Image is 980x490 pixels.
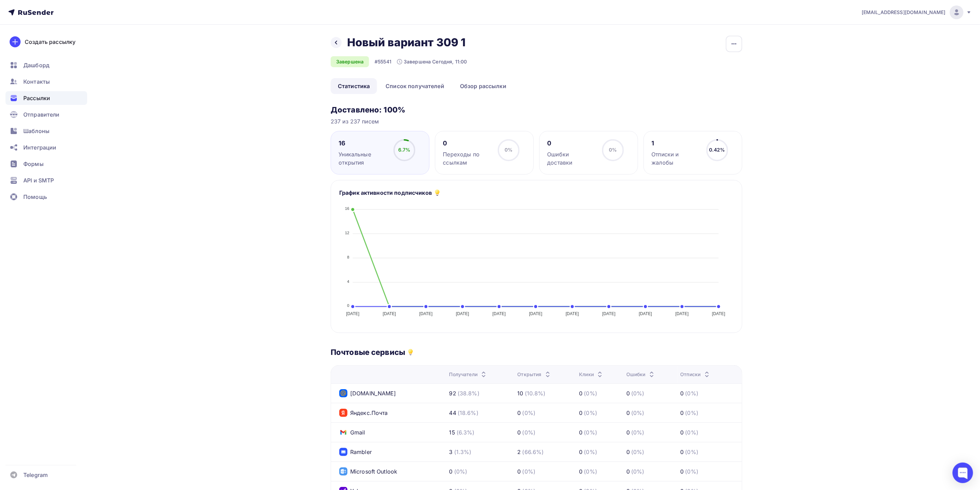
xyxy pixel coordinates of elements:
div: Завершена Сегодня, 11:00 [397,58,467,65]
div: 0 [579,389,582,397]
div: 15 [449,428,455,437]
tspan: 4 [347,279,349,284]
div: 92 [449,389,456,397]
span: API и SMTP [23,176,54,184]
div: (0%) [631,448,645,456]
div: 3 [449,448,453,456]
span: 0% [609,147,617,153]
div: 0 [579,428,582,437]
h2: Новый вариант 309 1 [347,36,466,49]
div: 0 [547,139,596,147]
div: 0 [681,467,684,476]
span: Интеграции [23,143,56,152]
tspan: [DATE] [566,311,579,316]
tspan: [DATE] [456,311,469,316]
div: Создать рассылку [25,38,75,46]
div: (38.8%) [458,389,480,397]
div: (0%) [584,389,598,397]
div: Открытия [518,371,552,378]
div: (0%) [522,409,536,417]
tspan: [DATE] [420,311,433,316]
div: 0 [579,448,582,456]
div: 0 [449,467,453,476]
div: 16 [339,139,387,147]
tspan: 16 [345,206,350,211]
div: 237 из 237 писем [331,117,742,126]
div: (0%) [685,467,699,476]
div: (0%) [584,409,598,417]
div: (0%) [584,428,598,437]
a: Обзор рассылки [453,78,513,94]
div: 0 [681,428,684,437]
div: Переходы по ссылкам [443,150,492,167]
a: Шаблоны [5,124,87,138]
div: 0 [681,409,684,417]
div: (10.8%) [525,389,546,397]
div: Ошибки доставки [547,150,596,167]
tspan: [DATE] [639,311,652,316]
div: 0 [518,409,521,417]
div: 44 [449,409,456,417]
span: [EMAIL_ADDRESS][DOMAIN_NAME] [862,9,946,16]
div: (0%) [631,428,645,437]
div: 0 [626,409,630,417]
a: Контакты [5,75,87,88]
div: 0 [681,448,684,456]
div: 2 [518,448,521,456]
div: 10 [518,389,523,397]
div: 0 [579,467,582,476]
div: (0%) [685,428,699,437]
tspan: [DATE] [602,311,616,316]
tspan: [DATE] [675,311,689,316]
tspan: [DATE] [383,311,396,316]
a: Дашборд [5,58,87,72]
div: Ошибки [626,371,656,378]
a: [EMAIL_ADDRESS][DOMAIN_NAME] [862,5,972,19]
div: Отписки и жалобы [652,150,700,167]
a: Формы [5,157,87,171]
tspan: [DATE] [529,311,543,316]
div: (18.6%) [458,409,479,417]
div: 0 [443,139,492,147]
h3: Доставлено: 100% [331,105,742,115]
div: (0%) [454,467,468,476]
a: Список получателей [378,78,451,94]
div: (0%) [631,467,645,476]
div: (0%) [631,409,645,417]
span: Формы [23,160,44,168]
div: (0%) [522,467,536,476]
div: 0 [518,428,521,437]
span: Шаблоны [23,127,49,135]
tspan: [DATE] [712,311,725,316]
span: 0.42% [709,147,725,153]
div: Отписки [681,371,711,378]
span: 6.7% [398,147,411,153]
div: Rambler [339,448,372,456]
div: (0%) [584,448,598,456]
div: 0 [626,467,630,476]
tspan: [DATE] [346,311,359,316]
tspan: [DATE] [493,311,506,316]
div: Уникальные открытия [339,150,387,167]
h3: Почтовые сервисы [331,347,405,357]
div: (0%) [685,448,699,456]
div: 0 [626,428,630,437]
div: (66.6%) [522,448,544,456]
div: (0%) [685,409,699,417]
div: 1 [652,139,700,147]
div: 0 [579,409,582,417]
tspan: 12 [345,231,350,235]
div: Получатели [449,371,488,378]
div: (0%) [584,467,598,476]
div: (0%) [631,389,645,397]
div: Клики [579,371,604,378]
h5: График активности подписчиков [339,189,432,197]
div: 0 [681,389,684,397]
div: [DOMAIN_NAME] [339,389,396,397]
span: Отправители [23,110,60,119]
span: Дашборд [23,61,49,69]
div: (1.3%) [454,448,472,456]
div: (0%) [522,428,536,437]
div: 0 [518,467,521,476]
tspan: 0 [347,304,349,308]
